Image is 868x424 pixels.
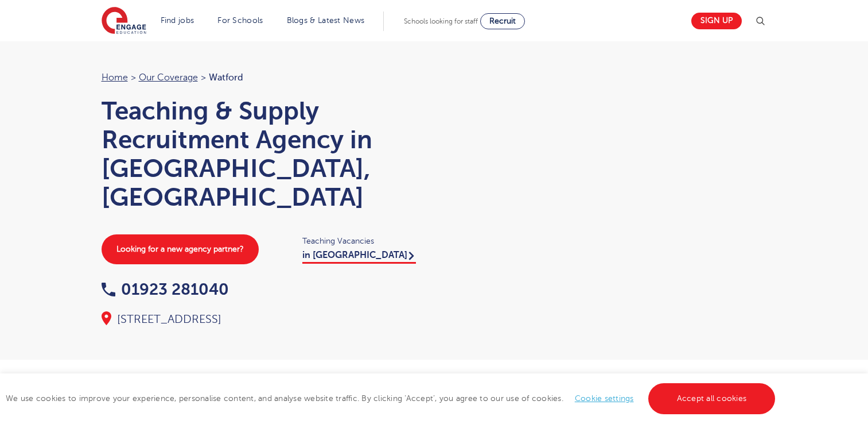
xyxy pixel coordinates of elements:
span: Recruit [489,17,516,25]
a: in [GEOGRAPHIC_DATA] [302,250,416,264]
a: For Schools [217,16,263,25]
a: Cookie settings [575,394,634,403]
a: Home [102,72,128,83]
span: Schools looking for staff [404,17,478,25]
span: We use cookies to improve your experience, personalise content, and analyse website traffic. By c... [6,394,778,403]
a: Recruit [480,13,525,29]
h1: Teaching & Supply Recruitment Agency in [GEOGRAPHIC_DATA], [GEOGRAPHIC_DATA] [102,97,423,211]
span: > [201,72,206,83]
span: > [131,72,136,83]
img: Engage Education [102,7,146,36]
div: [STREET_ADDRESS] [102,311,423,327]
a: Looking for a new agency partner? [102,234,259,264]
a: 01923 281040 [102,280,229,298]
a: Find jobs [161,16,194,25]
a: Accept all cookies [648,383,776,414]
a: Our coverage [139,72,198,83]
nav: breadcrumb [102,70,423,85]
span: Watford [209,72,243,83]
a: Sign up [691,13,742,29]
a: Blogs & Latest News [287,16,365,25]
span: Teaching Vacancies [302,234,423,248]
